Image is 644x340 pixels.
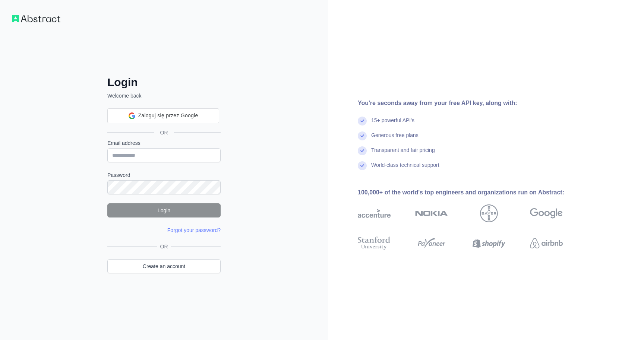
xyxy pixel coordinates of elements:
[371,117,414,131] div: 15+ powerful API's
[12,15,60,22] img: Workflow
[358,235,391,251] img: stanford university
[107,259,221,273] a: Create an account
[358,161,367,170] img: check mark
[358,204,391,222] img: accenture
[358,117,367,125] img: check mark
[107,203,221,217] button: Login
[107,139,221,147] label: Email address
[157,243,171,250] span: OR
[107,76,221,89] h2: Login
[530,204,563,222] img: google
[415,235,448,251] img: payoneer
[415,204,448,222] img: nokia
[167,227,221,233] a: Forgot your password?
[530,235,563,251] img: airbnb
[107,171,221,179] label: Password
[480,204,498,222] img: bayer
[371,131,419,146] div: Generous free plans
[358,188,587,197] div: 100,000+ of the world's top engineers and organizations run on Abstract:
[371,146,435,161] div: Transparent and fair pricing
[371,161,439,176] div: World-class technical support
[473,235,505,251] img: shopify
[138,112,198,120] span: Zaloguj się przez Google
[358,99,587,108] div: You're seconds away from your free API key, along with:
[107,92,221,99] p: Welcome back
[154,129,174,136] span: OR
[107,108,219,123] div: Zaloguj się przez Google
[358,131,367,140] img: check mark
[358,146,367,155] img: check mark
